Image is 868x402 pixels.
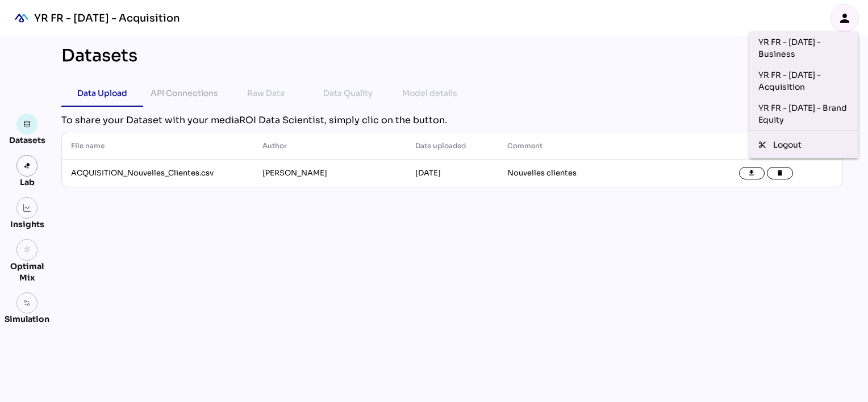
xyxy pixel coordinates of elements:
td: Nouvelles clientes [498,160,690,187]
div: Model details [402,86,457,100]
th: File name [62,132,253,160]
div: Logout [773,139,849,151]
img: settings.svg [23,299,31,307]
th: Comment [498,132,690,160]
div: YR FR - [DATE] - Acquisition [34,11,180,25]
img: lab.svg [23,162,31,170]
i: grain [23,246,31,254]
div: Lab [15,177,40,188]
div: YR FR - [DATE] - Acquisition [758,69,849,93]
img: graph.svg [23,204,31,212]
div: Data Quality [323,86,373,100]
th: Author [253,132,406,160]
td: [PERSON_NAME] [253,160,406,187]
td: [DATE] [406,160,498,187]
div: Insights [10,219,44,230]
div: To share your Dataset with your mediaROI Data Scientist, simply clic on the button. [61,114,843,127]
th: Actions [690,132,842,160]
div: API Connections [151,86,218,100]
div: YR FR - [DATE] - Brand Equity [758,102,849,126]
td: ACQUISITION_Nouvelles_Clientes.csv [62,160,253,187]
div: Datasets [61,45,137,66]
img: data.svg [23,120,31,128]
div: Data Upload [77,86,127,100]
i: file_download [748,169,756,177]
i: delete [776,169,784,177]
i: content_cut [758,141,766,149]
th: Date uploaded [406,132,498,160]
div: mediaROI [9,6,34,31]
div: Simulation [5,313,49,325]
div: Datasets [9,135,45,146]
div: Optimal Mix [5,261,49,283]
div: YR FR - [DATE] - Business [758,36,849,60]
i: person [838,11,852,25]
div: Raw Data [247,86,285,100]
